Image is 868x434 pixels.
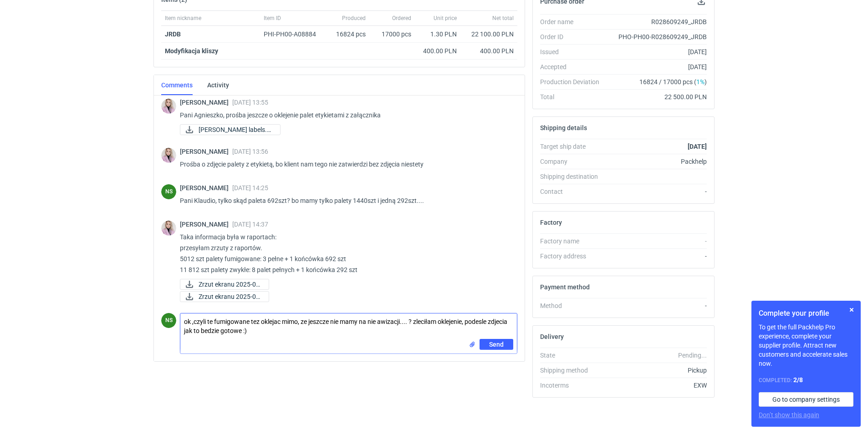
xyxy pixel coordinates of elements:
span: Send [489,341,504,348]
span: Unit price [434,15,457,22]
span: [DATE] 13:55 [232,99,268,106]
figcaption: NS [161,313,176,328]
span: Zrzut ekranu 2025-08... [199,292,261,302]
a: Zrzut ekranu 2025-08... [180,279,269,290]
span: [PERSON_NAME] [180,221,232,228]
div: Total [540,92,607,101]
h2: Shipping details [540,124,587,131]
div: 16824 pcs [328,26,369,43]
div: Zrzut ekranu 2025-08-26 o 14.37.15.png [180,291,269,302]
figcaption: NS [161,184,176,199]
a: Go to company settings [759,392,853,407]
div: 17000 pcs [369,26,415,43]
textarea: ok ,czyli te fumigowane tez oklejac mimo, ze jeszcze nie mamy na nie awizacji.... ? zleciłam okle... [180,313,517,339]
div: Incoterms [540,381,607,390]
div: Shipping method [540,366,607,375]
a: Activity [207,75,229,95]
h2: Payment method [540,283,590,291]
div: Method [540,301,607,310]
div: 1.30 PLN [419,30,457,39]
p: To get the full Packhelp Pro experience, complete your supplier profile. Attract new customers an... [759,323,853,368]
a: [PERSON_NAME] labels.pdf [180,124,281,135]
span: [PERSON_NAME] [180,148,232,155]
div: [DATE] [607,62,707,71]
div: Pickup [607,366,707,375]
h2: Delivery [540,333,564,340]
div: 400.00 PLN [464,46,514,56]
div: Packhelp [607,157,707,166]
span: [PERSON_NAME] [180,99,232,106]
img: Klaudia Wiśniewska [161,99,176,114]
div: - [607,187,707,196]
div: Issued [540,47,607,56]
span: Net total [492,15,514,22]
img: Klaudia Wiśniewska [161,221,176,236]
div: 400.00 PLN [419,46,457,56]
div: Natalia Stępak [161,313,176,328]
h1: Complete your profile [759,308,853,319]
div: Order ID [540,32,607,41]
button: Send [480,339,513,350]
div: Production Deviation [540,77,607,86]
div: - [607,237,707,246]
div: State [540,351,607,360]
div: R028609249_JRDB [607,17,707,26]
div: Factory name [540,237,607,246]
div: PHI-PH00-A08884 [264,30,325,39]
p: Taka informacja była w raportach: przesyłam zrzuty z raportów. 5012 szt palety fumigowane: 3 pełn... [180,232,510,275]
strong: Modyfikacja kliszy [165,47,218,55]
button: Skip for now [846,304,857,315]
button: Don’t show this again [759,410,819,419]
a: JRDB [165,30,181,38]
div: - [607,301,707,310]
a: Zrzut ekranu 2025-08... [180,291,269,302]
span: [DATE] 14:37 [232,221,268,228]
p: Pani Klaudio, tylko skąd paleta 692szt? bo mamy tylko palety 1440szt i jedną 292szt.... [180,195,510,206]
span: [DATE] 13:56 [232,148,268,155]
span: 1% [696,78,705,86]
div: Wonderbly labels.pdf [180,124,271,135]
p: Pani Agnieszko, prośba jeszcze o oklejenie palet etykietami z załącznika [180,110,510,121]
div: [DATE] [607,47,707,56]
div: EXW [607,381,707,390]
div: PHO-PH00-R028609249_JRDB [607,32,707,41]
a: Comments [161,75,193,95]
span: Item ID [264,15,281,22]
span: Produced [342,15,366,22]
div: Accepted [540,62,607,71]
p: Prośba o zdjęcie palety z etykietą, bo klient nam tego nie zatwierdzi bez zdjęcia niestety [180,159,510,170]
div: Natalia Stępak [161,184,176,199]
h2: Factory [540,219,562,226]
div: 22 100.00 PLN [464,30,514,39]
div: Zrzut ekranu 2025-08-26 o 14.36.30.png [180,279,269,290]
div: Shipping destination [540,172,607,181]
div: - [607,252,707,261]
strong: [DATE] [688,143,707,150]
em: Pending... [678,352,707,359]
span: [DATE] 14:25 [232,184,268,192]
div: Factory address [540,252,607,261]
span: [PERSON_NAME] [180,184,232,192]
div: Contact [540,187,607,196]
span: Item nickname [165,15,201,22]
img: Klaudia Wiśniewska [161,148,176,163]
span: 16824 / 17000 pcs ( ) [639,77,707,86]
div: Company [540,157,607,166]
div: Completed: [759,375,853,385]
span: Ordered [392,15,411,22]
div: Order name [540,17,607,26]
div: 22 500.00 PLN [607,92,707,101]
strong: 2 / 8 [793,376,803,384]
span: [PERSON_NAME] labels.pdf [199,125,273,135]
span: Zrzut ekranu 2025-08... [199,279,261,289]
div: Target ship date [540,142,607,151]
